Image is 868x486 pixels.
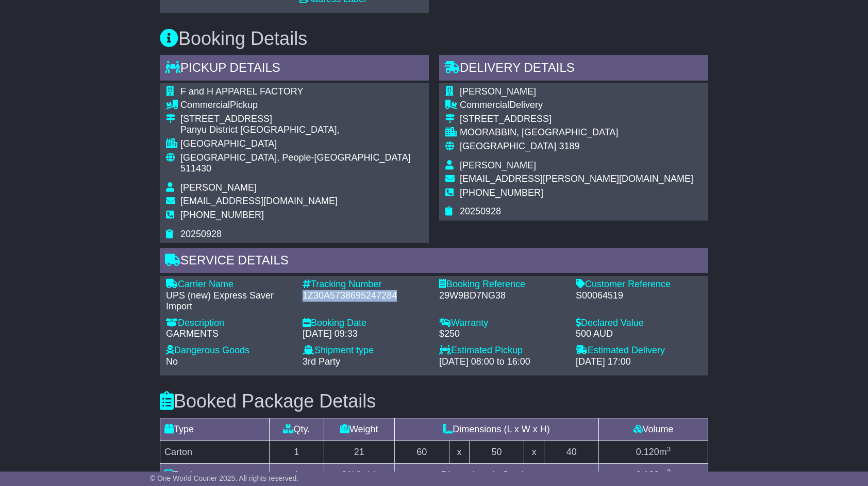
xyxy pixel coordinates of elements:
div: Booking Reference [439,279,565,290]
div: Warranty [439,318,565,329]
td: m [599,441,708,463]
td: Volume [599,418,708,441]
td: m [599,463,708,486]
div: [DATE] 08:00 to 16:00 [439,356,565,368]
div: MOORABBIN, [GEOGRAPHIC_DATA] [460,127,693,138]
div: 29W9BD7NG38 [439,290,565,302]
td: Dimensions (L x W x H) [394,418,598,441]
div: Delivery [460,100,693,111]
div: Delivery Details [439,55,708,83]
td: kilo(s) [324,463,394,486]
span: 20250928 [460,206,501,216]
span: [GEOGRAPHIC_DATA], People-[GEOGRAPHIC_DATA] [180,152,411,163]
div: [GEOGRAPHIC_DATA] [180,138,423,150]
td: Total [160,463,270,486]
td: Weight [324,418,394,441]
span: [PHONE_NUMBER] [460,187,543,198]
div: S00064519 [576,290,702,302]
span: [PERSON_NAME] [460,160,536,170]
div: Shipment type [303,345,429,356]
td: Dimensions in Centimetres [394,463,598,486]
td: x [449,441,469,463]
div: [DATE] 17:00 [576,356,702,368]
td: 60 [394,441,449,463]
span: 3rd Party [303,356,340,367]
span: © One World Courier 2025. All rights reserved. [150,474,299,482]
td: 1 [269,441,324,463]
div: [STREET_ADDRESS] [180,114,423,125]
div: Booking Date [303,318,429,329]
div: 1Z30A5738695247284 [303,290,429,302]
div: Estimated Delivery [576,345,702,356]
div: Declared Value [576,318,702,329]
div: Carrier Name [166,279,292,290]
div: [STREET_ADDRESS] [460,114,693,125]
div: Estimated Pickup [439,345,565,356]
div: Dangerous Goods [166,345,292,356]
span: [GEOGRAPHIC_DATA] [460,141,556,151]
div: Service Details [160,248,708,276]
span: No [166,356,178,367]
td: x [524,441,544,463]
sup: 3 [667,445,671,453]
h3: Booking Details [160,28,708,49]
span: [EMAIL_ADDRESS][DOMAIN_NAME] [180,196,338,206]
div: Panyu District [GEOGRAPHIC_DATA], [180,124,423,136]
span: F and H APPAREL FACTORY [180,86,303,97]
div: GARMENTS [166,328,292,340]
td: 1 [269,463,324,486]
span: 511430 [180,163,211,174]
span: [EMAIL_ADDRESS][PERSON_NAME][DOMAIN_NAME] [460,174,693,184]
span: Commercial [460,100,509,110]
td: Carton [160,441,270,463]
span: 0.120 [636,447,659,457]
span: 20250928 [180,229,222,239]
div: Description [166,318,292,329]
span: [PERSON_NAME] [460,86,536,97]
td: 21 [324,441,394,463]
div: Tracking Number [303,279,429,290]
span: 21 [342,469,352,480]
div: Pickup [180,100,423,111]
sup: 3 [667,468,671,476]
div: Pickup Details [160,55,429,83]
span: 0.120 [636,469,659,480]
div: 500 AUD [576,328,702,340]
span: Commercial [180,100,230,110]
div: Customer Reference [576,279,702,290]
div: UPS (new) Express Saver Import [166,290,292,312]
td: Qty. [269,418,324,441]
span: [PHONE_NUMBER] [180,210,264,220]
td: 40 [544,441,599,463]
td: Type [160,418,270,441]
div: [DATE] 09:33 [303,328,429,340]
div: $250 [439,328,565,340]
span: 3189 [559,141,579,151]
h3: Booked Package Details [160,391,708,412]
span: [PERSON_NAME] [180,182,257,193]
td: 50 [470,441,524,463]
